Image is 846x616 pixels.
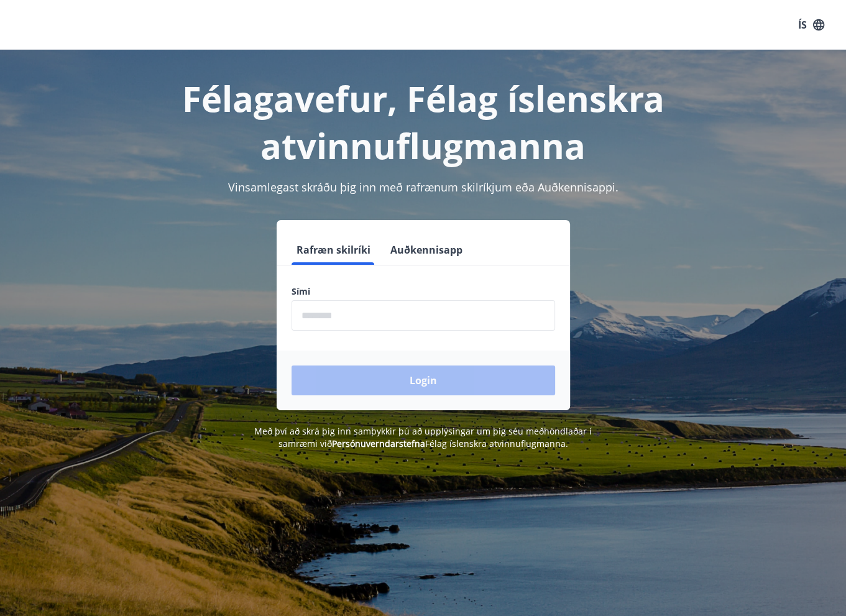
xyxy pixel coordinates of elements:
span: Vinsamlegast skráðu þig inn með rafrænum skilríkjum eða Auðkennisappi. [228,180,618,195]
span: Með því að skrá þig inn samþykkir þú að upplýsingar um þig séu meðhöndlaðar í samræmi við Félag í... [254,425,592,449]
button: Auðkennisapp [385,235,467,265]
a: Persónuverndarstefna [332,438,425,449]
button: ÍS [791,14,831,36]
button: Rafræn skilríki [292,235,375,265]
h1: Félagavefur, Félag íslenskra atvinnuflugmanna [15,75,831,169]
label: Sími [292,285,555,298]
